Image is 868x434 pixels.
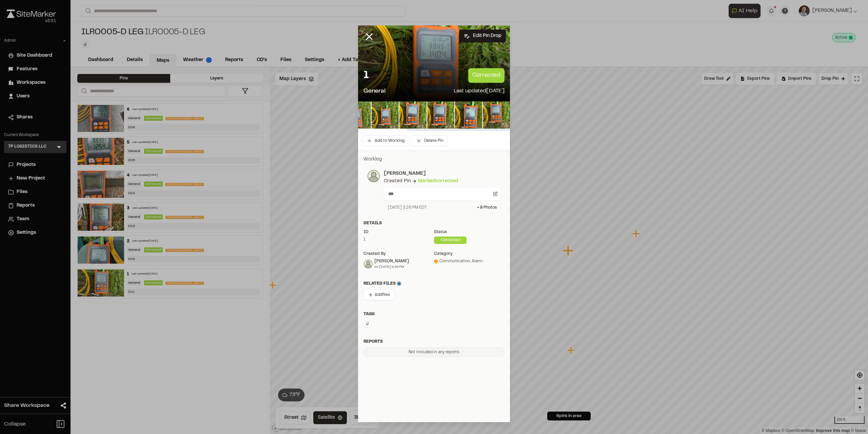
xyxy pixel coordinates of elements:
[363,220,505,226] div: Details
[363,311,505,317] div: Tags
[363,87,386,96] p: General
[363,320,371,327] button: Edit Tags
[363,347,505,357] div: Not included in any reports.
[368,170,380,182] img: photo
[412,135,448,146] button: Delete Pin
[388,205,427,211] div: [DATE] 2:26 PM EDT
[468,68,505,83] p: corrected
[363,69,369,82] p: 1
[418,177,458,185] div: Marked corrected
[477,205,497,211] div: + 8 Photo s
[363,281,401,287] span: Related Files
[363,339,505,345] div: Reports
[483,101,510,129] img: file
[427,101,454,129] img: file
[364,260,373,268] img: robert lang
[374,258,409,264] div: [PERSON_NAME]
[434,251,505,257] div: category
[384,177,411,185] div: Created Pin
[454,87,505,96] p: Last updated [DATE]
[399,101,427,129] img: file
[362,135,409,146] button: Add to Worklog
[434,229,505,235] div: Status
[363,289,394,300] button: Addfiles
[374,264,409,269] div: on [DATE] 2:26 PM
[434,258,505,264] div: Communication, Alarm
[384,170,501,177] p: [PERSON_NAME]
[434,237,467,244] div: corrected
[375,292,390,298] span: Add files
[363,229,434,235] div: ID
[455,101,482,129] img: file
[363,156,505,163] p: Worklog
[363,251,434,257] div: Created by
[363,237,434,243] div: 1
[372,101,399,129] img: file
